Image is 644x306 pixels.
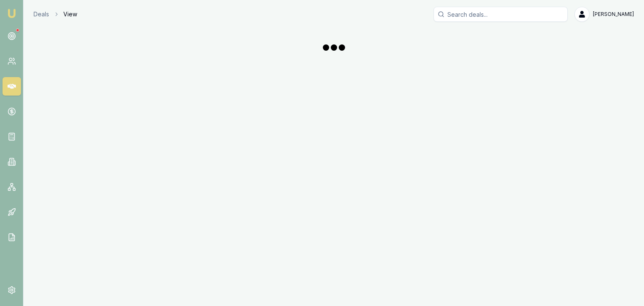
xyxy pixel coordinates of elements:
[34,10,77,18] nav: breadcrumb
[63,10,77,18] span: View
[434,7,568,22] input: Search deals
[7,8,17,18] img: emu-icon-u.png
[34,10,49,18] a: Deals
[593,11,634,18] span: [PERSON_NAME]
